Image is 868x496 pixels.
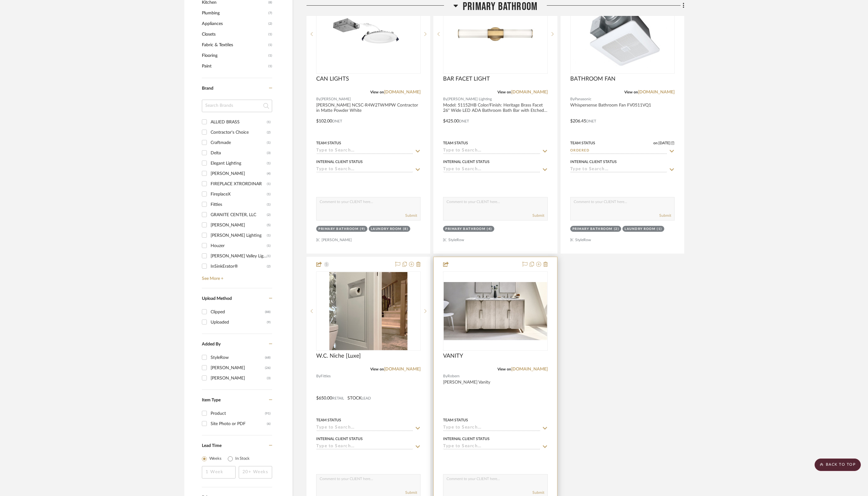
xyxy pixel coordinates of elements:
span: (1) [268,29,272,39]
div: Craftmade [211,138,267,148]
div: Team Status [316,140,341,146]
span: [DATE] [658,141,671,145]
input: Type to Search… [443,444,540,450]
input: Type to Search… [570,167,667,173]
div: Primary Bathroom [318,227,358,231]
div: Team Status [443,140,468,146]
span: Appliances [202,18,267,29]
input: Type to Search… [316,167,413,173]
input: Type to Search… [443,148,540,154]
span: Paint [202,61,267,72]
div: ALLIED BRASS [211,117,267,127]
div: (1) [267,117,271,127]
input: 1 Week [202,466,236,479]
div: Internal Client Status [570,159,617,165]
label: In Stock [235,456,250,462]
div: Team Status [316,417,341,423]
div: (2) [267,127,271,137]
div: [PERSON_NAME] Lighting [211,231,267,241]
div: [PERSON_NAME] [211,373,267,383]
div: (1) [267,231,271,241]
div: (2) [614,227,619,231]
div: (3) [267,148,271,158]
span: Fabric & Textiles [202,40,267,50]
div: Laundry Room [371,227,402,231]
img: W.C. Niche [Luxe] [329,272,407,350]
span: [PERSON_NAME] [321,96,351,102]
div: FIREPLACE XTRORDINAR [211,179,267,189]
div: Clipped [211,307,265,317]
div: (1) [267,138,271,148]
div: (8) [403,227,408,231]
div: Site Photo or PDF [211,419,267,429]
div: (1) [657,227,662,231]
div: (1) [267,200,271,210]
button: Submit [405,490,417,495]
div: Team Status [443,417,468,423]
div: (2) [267,210,271,220]
span: View on [370,367,384,371]
input: Type to Search… [443,167,540,173]
span: Plumbing [202,8,267,18]
input: Type to Search… [316,444,413,450]
div: Internal Client Status [443,436,490,442]
div: InSinkErator® [211,261,267,271]
div: GRANITE CENTER, LLC [211,210,267,220]
div: (91) [265,409,271,419]
span: BAR FACET LIGHT [443,76,490,82]
img: BATHROOM FAN [571,0,674,68]
a: [DOMAIN_NAME] [511,90,548,94]
span: Item Type [202,398,221,402]
div: (1) [267,179,271,189]
scroll-to-top-button: BACK TO TOP [815,459,861,471]
span: BATHROOM FAN [570,76,616,82]
div: (9) [267,317,271,327]
div: Houzer [211,241,267,251]
div: (4) [487,227,492,231]
div: Delta [211,148,267,158]
span: on [653,141,658,145]
button: Submit [532,213,544,218]
a: [DOMAIN_NAME] [638,90,675,94]
button: Submit [405,213,417,218]
span: Flooring [202,50,267,61]
span: By [443,373,447,379]
input: Type to Search… [570,148,667,154]
div: [PERSON_NAME] [211,169,267,179]
div: Internal Client Status [316,436,363,442]
span: View on [624,90,638,94]
div: [PERSON_NAME] Valley Lighting [211,251,267,261]
div: Primary Bathroom [445,227,485,231]
div: Laundry Room [625,227,655,231]
span: CAN LIGHTS [316,76,349,82]
div: (1) [267,251,271,261]
span: (1) [268,51,272,61]
span: View on [497,367,511,371]
span: View on [370,90,384,94]
div: Fitties [211,200,267,210]
div: (1) [267,241,271,251]
div: Contractor's Choice [211,127,267,137]
input: 20+ Weeks [239,466,272,479]
div: FireplaceX [211,189,267,199]
div: (1) [267,189,271,199]
input: Type to Search… [316,425,413,431]
a: [DOMAIN_NAME] [511,367,548,371]
span: Fitties [321,373,331,379]
a: [DOMAIN_NAME] [384,367,421,371]
span: Closets [202,29,267,40]
span: By [570,96,575,102]
div: Internal Client Status [316,159,363,165]
input: Search Brands [202,100,272,112]
div: (26) [265,363,271,373]
div: [PERSON_NAME] [211,363,265,373]
span: (7) [268,8,272,18]
div: (3) [267,373,271,383]
div: Elegant Lighting [211,158,267,168]
div: (9) [360,227,365,231]
span: Panasonic [575,96,591,102]
div: Uploaded [211,317,267,327]
div: (2) [267,261,271,271]
span: Lead Time [202,444,222,448]
div: (6) [267,419,271,429]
